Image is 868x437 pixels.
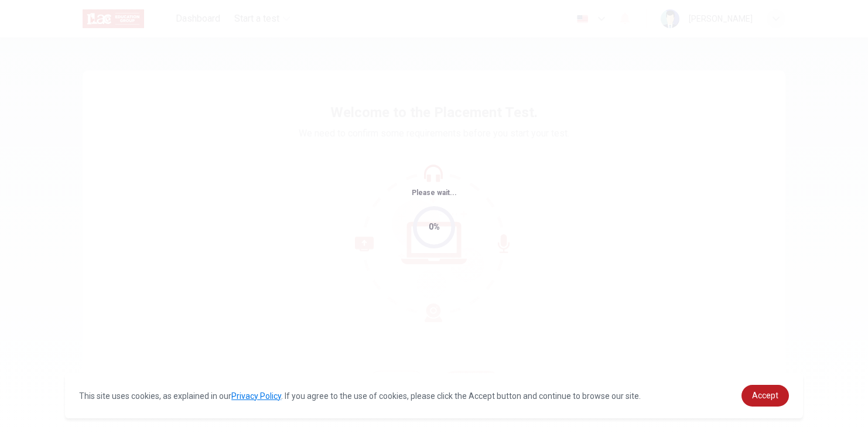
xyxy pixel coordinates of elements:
a: dismiss cookie message [741,385,789,407]
span: Accept [752,391,778,400]
div: 0% [429,220,440,234]
div: cookieconsent [65,373,803,418]
a: Privacy Policy [231,391,281,401]
span: This site uses cookies, as explained in our . If you agree to the use of cookies, please click th... [79,391,641,401]
span: Please wait... [412,189,457,197]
